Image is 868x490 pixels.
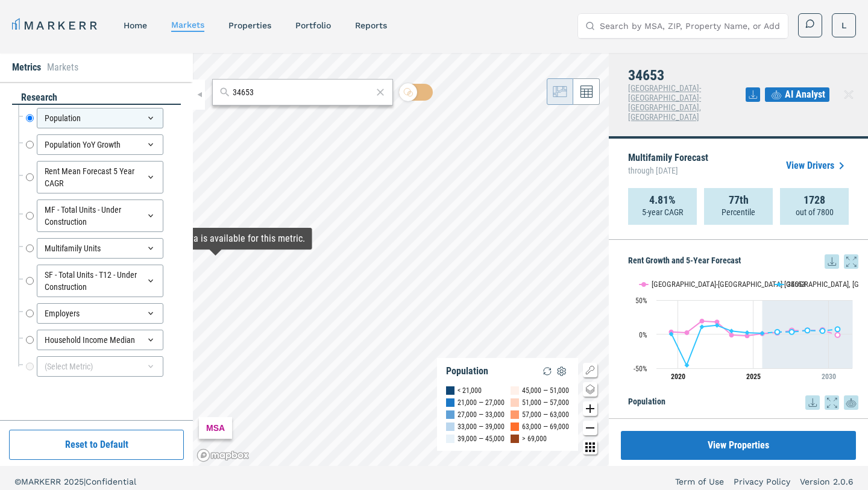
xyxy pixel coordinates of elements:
[765,87,829,102] button: AI Analyst
[197,448,250,462] a: Mapbox logo
[12,60,41,75] li: Metrics
[628,254,858,269] h5: Rent Growth and 5-Year Forecast
[722,206,755,218] p: Percentile
[835,333,840,338] path: Monday, 29 Jul, 20:00, -1.13. Tampa-St. Petersburg-Clearwater, FL.
[700,324,705,329] path: Thursday, 29 Jul, 20:00, 10.87. 34653.
[841,19,846,31] span: L
[669,331,674,336] path: Monday, 29 Jul, 20:00, 0.31. 34653.
[621,431,856,460] button: View Properties
[86,477,136,486] span: Confidential
[37,356,163,377] div: (Select Metric)
[800,476,854,488] a: Version 2.0.6
[796,206,834,218] p: out of 7800
[171,20,204,30] a: markets
[790,330,794,335] path: Thursday, 29 Jul, 20:00, 3.32. 34653.
[446,365,488,377] div: Population
[64,477,86,486] span: 2025 |
[583,401,597,416] button: Zoom in map button
[820,328,825,333] path: Sunday, 29 Jul, 20:00, 4.78. 34653.
[835,327,840,331] path: Monday, 29 Jul, 20:00, 7.23. 34653.
[14,477,21,486] span: ©
[675,476,724,488] a: Term of Use
[786,159,849,173] a: View Drivers
[540,364,555,378] img: Reload Legend
[21,477,64,486] span: MARKERR
[600,14,781,38] input: Search by MSA, ZIP, Property Name, or Address
[522,385,569,397] div: 45,000 — 51,000
[37,161,163,193] div: Rent Mean Forecast 5 Year CAGR
[37,303,163,324] div: Employers
[628,269,858,389] svg: Interactive chart
[458,409,505,421] div: 27,000 — 33,000
[634,365,647,373] text: -50%
[583,440,597,454] button: Other options map button
[522,433,547,445] div: > 69,000
[37,108,163,128] div: Population
[555,364,569,378] img: Settings
[832,13,856,37] button: L
[649,194,676,206] strong: 4.81%
[37,265,163,297] div: SF - Total Units - T12 - Under Construction
[12,17,99,34] a: MARKERR
[37,199,163,232] div: MF - Total Units - Under Construction
[775,330,780,335] path: Wednesday, 29 Jul, 20:00, 3.28. 34653.
[628,83,701,122] span: [GEOGRAPHIC_DATA]-[GEOGRAPHIC_DATA]-[GEOGRAPHIC_DATA], [GEOGRAPHIC_DATA]
[685,330,690,335] path: Wednesday, 29 Jul, 20:00, 2.22. Tampa-St. Petersburg-Clearwater, FL.
[193,53,609,466] canvas: Map
[822,372,836,381] tspan: 2030
[12,91,181,105] div: research
[228,20,271,30] a: properties
[804,194,825,206] strong: 1728
[37,134,163,155] div: Population YoY Growth
[9,430,184,460] button: Reset to Default
[746,372,761,381] tspan: 2025
[233,86,373,99] input: Search by MSA or ZIP Code
[628,163,708,178] span: through [DATE]
[37,238,163,259] div: Multifamily Units
[715,323,720,328] path: Friday, 29 Jul, 20:00, 13.04. 34653.
[685,363,690,368] path: Wednesday, 29 Jul, 20:00, -45.68. 34653.
[522,409,569,421] div: 57,000 — 63,000
[805,328,810,333] path: Saturday, 29 Jul, 20:00, 5.47. 34653.
[745,330,750,335] path: Monday, 29 Jul, 20:00, 2.21. 34653.
[785,87,825,102] span: AI Analyst
[126,233,305,245] div: Map Tooltip Content
[775,280,807,289] button: Show 34653
[522,397,569,409] div: 51,000 — 57,000
[583,382,597,397] button: Change style map button
[37,330,163,350] div: Household Income Median
[628,68,746,83] h4: 34653
[355,20,387,30] a: reports
[458,421,505,433] div: 33,000 — 39,000
[729,194,749,206] strong: 77th
[775,327,840,334] g: 34653, line 4 of 4 with 5 data points.
[124,20,147,30] a: home
[639,331,647,339] text: 0%
[458,385,482,397] div: < 21,000
[635,297,647,305] text: 50%
[47,60,78,75] li: Markets
[760,331,765,336] path: Tuesday, 29 Jul, 20:00, 1.31. 34653.
[628,395,858,410] h5: Population
[458,433,505,445] div: 39,000 — 45,000
[628,153,708,178] p: Multifamily Forecast
[199,417,232,439] div: MSA
[640,280,763,289] button: Show Tampa-St. Petersburg-Clearwater, FL
[583,363,597,377] button: Show/Hide Legend Map Button
[295,20,331,30] a: Portfolio
[734,476,790,488] a: Privacy Policy
[522,421,569,433] div: 63,000 — 69,000
[628,269,858,389] div: Rent Growth and 5-Year Forecast. Highcharts interactive chart.
[642,206,683,218] p: 5-year CAGR
[671,372,685,381] tspan: 2020
[729,328,734,333] path: Saturday, 29 Jul, 20:00, 4.56. 34653.
[458,397,505,409] div: 21,000 — 27,000
[583,421,597,435] button: Zoom out map button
